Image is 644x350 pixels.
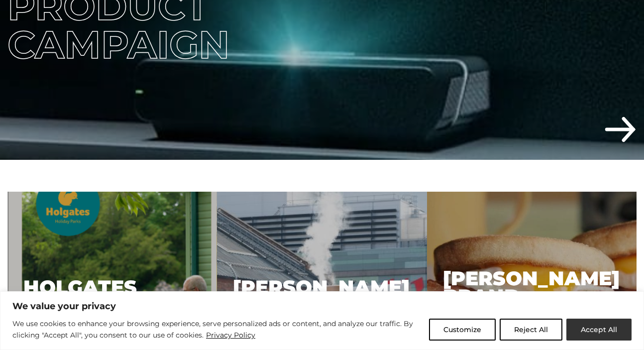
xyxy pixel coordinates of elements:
[12,300,632,312] p: We value your privacy
[429,319,496,341] button: Customize
[12,318,422,342] p: We use cookies to enhance your browsing experience, serve personalized ads or content, and analyz...
[566,319,632,341] button: Accept All
[500,319,562,341] button: Reject All
[206,329,256,341] a: Privacy Policy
